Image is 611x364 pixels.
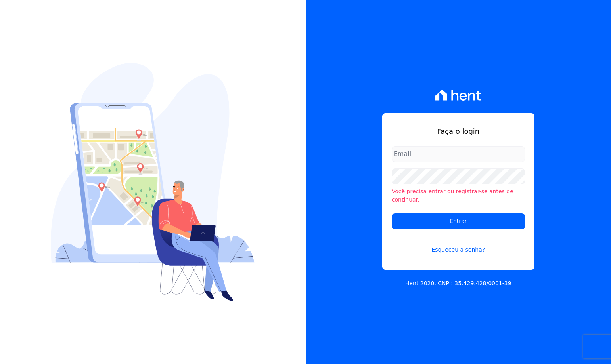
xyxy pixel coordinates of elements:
input: Email [392,146,525,162]
img: Login [51,63,255,301]
input: Entrar [392,213,525,229]
a: Esqueceu a senha? [392,236,525,254]
p: Hent 2020. CNPJ: 35.429.428/0001-39 [405,279,511,288]
h1: Faça o login [392,126,525,137]
li: Você precisa entrar ou registrar-se antes de continuar. [392,187,525,204]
